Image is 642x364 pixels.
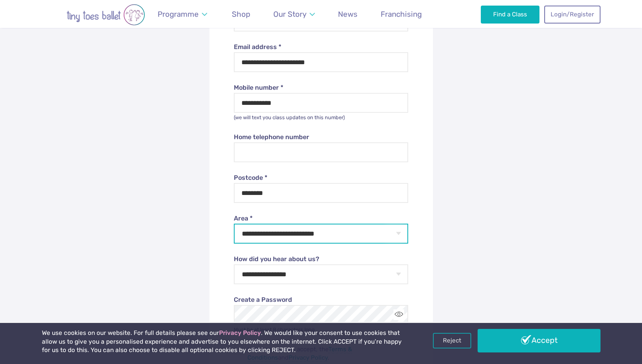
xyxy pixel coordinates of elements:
a: Our Story [269,5,318,24]
img: tiny toes ballet [42,4,170,26]
span: Shop [232,10,250,19]
label: Postcode * [234,173,408,182]
span: Franchising [381,10,422,19]
a: Shop [228,5,254,24]
a: Programme [154,5,211,24]
span: News [338,10,358,19]
a: News [334,5,361,24]
label: Mobile number * [234,83,408,92]
label: Home telephone number [234,133,408,142]
small: (we will text you class updates on this number) [234,114,345,120]
label: Email address * [234,43,408,51]
a: Franchising [377,5,426,24]
label: How did you hear about us? [234,255,408,264]
a: Login/Register [544,6,600,23]
span: Programme [158,10,199,19]
button: Toggle password visibility [393,309,404,320]
label: Create a Password [234,295,408,304]
label: Area * [234,214,408,223]
span: Our Story [273,10,306,19]
a: Accept [478,329,601,352]
a: Reject [433,333,471,348]
a: Privacy Policy [219,329,261,336]
p: We use cookies on our website. For full details please see our . We would like your consent to us... [42,329,405,355]
a: Find a Class [481,6,539,23]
